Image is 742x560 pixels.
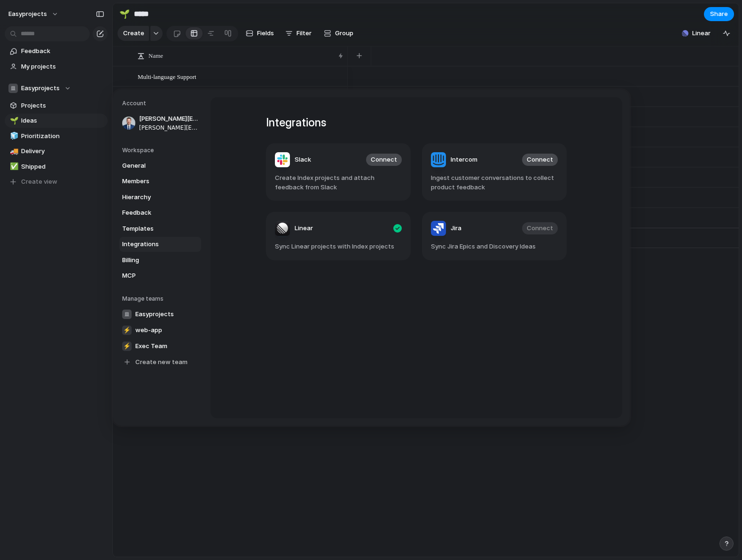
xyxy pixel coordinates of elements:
span: Connect [527,155,553,164]
a: Integrations [119,237,201,252]
h5: Account [122,99,201,108]
a: Easyprojects [119,306,201,321]
span: Sync Linear projects with Index projects [275,242,402,251]
span: Integrations [122,240,182,249]
span: General [122,161,182,170]
button: Connect [522,154,558,166]
a: ⚡Exec Team [119,338,201,353]
span: Connect [371,155,397,164]
span: Ingest customer conversations to collect product feedback [431,173,558,192]
span: Templates [122,224,182,233]
a: Create new team [119,354,201,369]
h5: Workspace [122,146,201,154]
a: Members [119,174,201,189]
span: Easyprojects [135,310,174,319]
a: [PERSON_NAME][EMAIL_ADDRESS][PERSON_NAME][PERSON_NAME][EMAIL_ADDRESS][PERSON_NAME] [119,111,201,135]
h5: Manage teams [122,294,201,303]
a: Billing [119,252,201,267]
h1: Integrations [266,114,567,131]
span: Intercom [451,155,477,164]
span: [PERSON_NAME][EMAIL_ADDRESS][PERSON_NAME] [139,114,199,124]
div: ⚡ [122,325,132,334]
span: Exec Team [135,342,167,351]
span: [PERSON_NAME][EMAIL_ADDRESS][PERSON_NAME] [139,123,199,132]
span: Feedback [122,208,182,218]
span: MCP [122,271,182,280]
span: Jira [451,224,461,233]
a: MCP [119,268,201,283]
span: web-app [135,326,162,335]
span: Slack [295,155,311,164]
div: ⚡ [122,341,132,350]
a: Hierarchy [119,189,201,204]
button: Connect [366,154,402,166]
span: Members [122,177,182,186]
span: Sync Jira Epics and Discovery Ideas [431,242,558,251]
a: ⚡web-app [119,322,201,337]
a: General [119,158,201,173]
span: Hierarchy [122,192,182,202]
a: Feedback [119,205,201,220]
a: Templates [119,221,201,236]
span: Linear [295,224,313,233]
span: Create Index projects and attach feedback from Slack [275,173,402,192]
span: Billing [122,255,182,264]
span: Create new team [135,358,187,367]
